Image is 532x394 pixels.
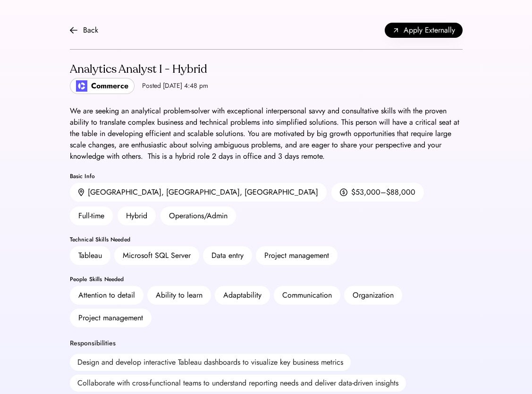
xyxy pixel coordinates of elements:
[76,80,87,92] img: poweredbycommerce_logo.jpeg
[70,276,463,282] div: People Skills Needed
[70,173,463,179] div: Basic Info
[156,290,203,301] div: Ability to learn
[123,250,191,261] div: Microsoft SQL Server
[70,237,463,242] div: Technical Skills Needed
[70,206,113,225] div: Full-time
[264,250,329,261] div: Project management
[78,312,143,324] div: Project management
[70,375,406,392] div: Collaborate with cross-functional teams to understand reporting needs and deliver data-driven ins...
[70,105,463,162] div: We are seeking an analytical problem-solver with exceptional interpersonal savvy and consultative...
[88,187,318,198] div: [GEOGRAPHIC_DATA], [GEOGRAPHIC_DATA], [GEOGRAPHIC_DATA]
[404,25,455,36] span: Apply Externally
[118,206,156,225] div: Hybrid
[70,339,116,348] div: Responsibilities
[70,26,77,34] img: arrow-back.svg
[78,290,135,301] div: Attention to detail
[340,188,347,197] img: money.svg
[78,250,102,261] div: Tableau
[160,206,236,225] div: Operations/Admin
[83,25,98,36] div: Back
[78,188,84,197] img: location.svg
[223,290,262,301] div: Adaptability
[211,250,244,261] div: Data entry
[353,290,394,301] div: Organization
[70,354,351,371] div: Design and develop interactive Tableau dashboards to visualize key business metrics
[351,187,415,198] div: $53,000–$88,000
[282,290,332,301] div: Communication
[385,23,463,38] button: Apply Externally
[142,81,208,91] div: Posted [DATE] 4:48 pm
[91,80,128,92] div: Commerce
[70,62,208,77] div: Analytics Analyst I - Hybrid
